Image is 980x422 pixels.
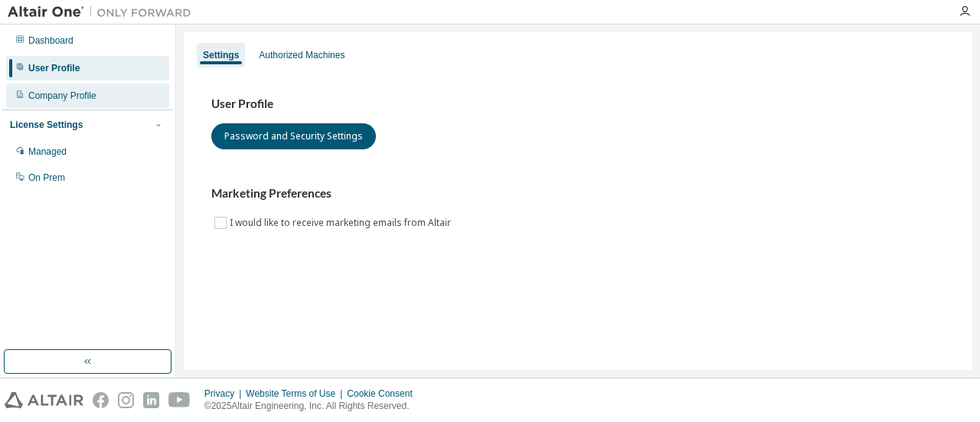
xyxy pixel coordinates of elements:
div: Cookie Consent [347,388,421,400]
div: Managed [28,146,67,158]
div: Privacy [204,388,246,400]
div: On Prem [28,172,65,184]
div: Dashboard [28,34,73,47]
p: © 2025 Altair Engineering, Inc. All Rights Reserved. [204,400,422,413]
div: Authorized Machines [259,49,345,61]
h3: Marketing Preferences [211,186,945,201]
img: youtube.svg [168,392,191,408]
button: Password and Security Settings [211,123,376,149]
div: Settings [203,49,239,61]
div: Website Terms of Use [246,388,347,400]
label: I would like to receive marketing emails from Altair [230,214,454,232]
img: altair_logo.svg [5,392,83,408]
h3: User Profile [211,97,945,112]
div: User Profile [28,62,80,74]
img: linkedin.svg [143,392,159,408]
img: facebook.svg [93,392,109,408]
div: Company Profile [28,90,96,102]
img: instagram.svg [118,392,134,408]
img: Altair One [8,5,199,20]
div: License Settings [10,119,83,131]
